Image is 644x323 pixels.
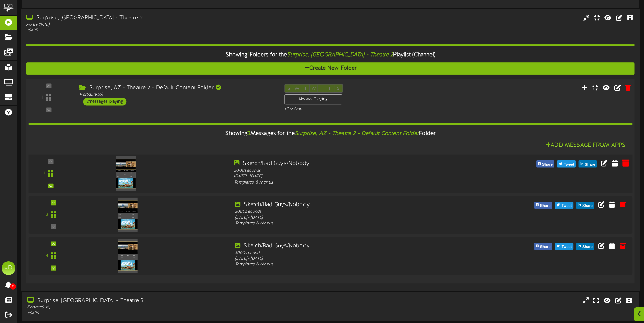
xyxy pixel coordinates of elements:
[557,160,576,167] button: Tweet
[26,27,274,33] div: # 9495
[26,62,634,75] button: Create New Folder
[235,209,476,214] div: 3000 seconds
[284,106,428,112] div: Play One
[581,202,594,210] span: Share
[562,161,575,168] span: Tweet
[26,14,274,22] div: Surprise, [GEOGRAPHIC_DATA] - Theatre 2
[118,197,137,232] img: 4a4bbb10-71c1-4fe5-9a4a-e120c053cefd.png
[555,243,574,250] button: Tweet
[534,243,552,250] button: Share
[27,305,274,310] div: Portrait ( 9:16 )
[21,48,640,62] div: Showing Folders for the Playlist (Channel)
[235,215,476,220] div: [DATE] - [DATE]
[295,130,419,136] i: Surprise, AZ - Theatre 2 - Default Content Folder
[555,202,574,209] button: Tweet
[541,161,554,168] span: Share
[26,22,274,27] div: Portrait ( 9:16 )
[576,202,594,209] button: Share
[536,160,554,167] button: Share
[234,179,478,186] div: Templates & Menus
[83,98,127,105] div: 2 messages playing
[118,239,137,273] img: 98ba19ef-e41f-434d-a001-946fe59e9116.png
[235,256,476,261] div: [DATE] - [DATE]
[534,202,552,209] button: Share
[27,297,274,305] div: Surprise, [GEOGRAPHIC_DATA] - Theatre 3
[284,94,342,104] div: Always Playing
[234,173,478,179] div: [DATE] - [DATE]
[79,92,274,98] div: Portrait ( 9:16 )
[116,156,136,191] img: 42d160c2-3b41-4513-9f83-eda4708c0b52.png
[2,261,15,275] div: JD
[235,250,476,256] div: 3000 seconds
[579,160,597,167] button: Share
[560,202,573,210] span: Tweet
[23,126,638,141] div: Showing Messages for the Folder
[581,243,594,251] span: Share
[560,243,573,251] span: Tweet
[544,141,627,149] button: Add Message From Apps
[79,84,274,92] div: Surprise, AZ - Theatre 2 - Default Content Folder
[235,220,476,226] div: Templates & Menus
[287,52,393,58] i: Surprise, [GEOGRAPHIC_DATA] - Theatre 2
[234,168,478,174] div: 3000 seconds
[247,130,250,136] span: 3
[247,52,250,58] span: 1
[539,243,552,251] span: Share
[235,242,476,250] div: Sketch/Bad Guys/Nobody
[235,201,476,209] div: Sketch/Bad Guys/Nobody
[539,202,552,210] span: Share
[10,283,16,290] span: 0
[576,243,594,250] button: Share
[27,310,274,316] div: # 9496
[235,262,476,267] div: Templates & Menus
[234,159,478,167] div: Sketch/Bad Guys/Nobody
[583,161,596,168] span: Share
